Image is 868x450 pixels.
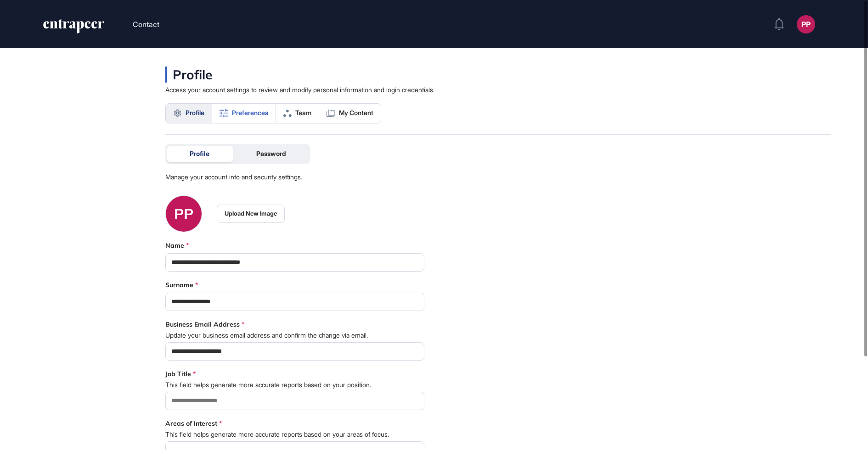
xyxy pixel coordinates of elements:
[319,104,381,123] a: My Content
[165,419,217,428] label: Areas of Interest
[217,205,285,223] button: Upload New Image
[165,173,302,181] div: Manage your account info and security settings.
[165,86,434,94] div: Access your account settings to review and modify personal information and login credentials.
[165,320,240,328] label: Business Email Address
[42,19,105,37] a: entrapeer-logo
[256,150,286,157] span: Password
[339,109,373,117] span: My Content
[133,18,159,30] button: Contact
[165,67,212,83] div: Profile
[165,241,184,250] label: Name
[165,382,424,388] span: This field helps generate more accurate reports based on your position.
[797,15,815,33] button: PP
[165,281,193,289] label: Surname
[165,332,424,339] span: Update your business email address and confirm the change via email.
[232,109,268,117] span: Preferences
[186,109,204,117] span: Profile
[166,196,202,232] div: PP
[165,370,191,378] label: Job Title
[166,104,212,123] a: Profile
[295,109,311,117] span: Team
[190,150,209,157] span: Profile
[212,104,276,123] a: Preferences
[276,104,319,123] a: Team
[165,431,424,438] span: This field helps generate more accurate reports based on your areas of focus.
